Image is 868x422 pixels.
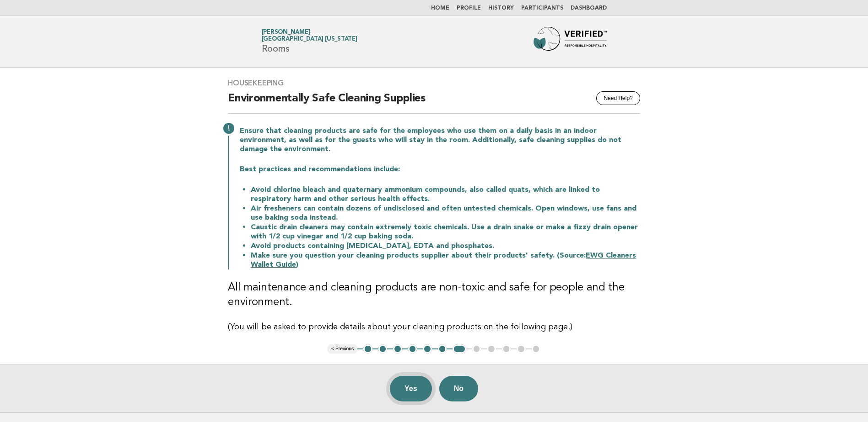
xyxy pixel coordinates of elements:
[457,5,481,11] a: Profile
[521,5,563,11] a: Participants
[393,344,402,353] button: 3
[363,344,372,353] button: 1
[408,344,417,353] button: 4
[251,241,640,251] li: Avoid products containing [MEDICAL_DATA], EDTA and phosphates.
[251,222,640,241] li: Caustic drain cleaners may contain extremely toxic chemicals. Use a drain snake or make a fizzy d...
[453,344,466,353] button: 7
[240,165,640,174] p: Best practices and recommendations include:
[378,344,388,353] button: 2
[438,344,447,353] button: 6
[571,5,607,11] a: Dashboard
[251,185,640,204] li: Avoid chlorine bleach and quaternary ammonium compounds, also called quats, which are linked to r...
[534,27,607,56] img: Forbes Travel Guide
[228,79,640,88] h3: Housekeeping
[262,37,357,42] span: [GEOGRAPHIC_DATA] [US_STATE]
[228,91,640,114] h2: Environmentally Safe Cleaning Supplies
[488,5,514,11] a: History
[262,30,357,53] h1: Rooms
[390,376,432,401] button: Yes
[228,321,640,333] p: (You will be asked to provide details about your cleaning products on the following page.)
[251,204,640,222] li: Air fresheners can contain dozens of undisclosed and often untested chemicals. Open windows, use ...
[240,127,640,154] p: Ensure that cleaning products are safe for the employees who use them on a daily basis in an indo...
[228,280,640,310] h3: All maintenance and cleaning products are non-toxic and safe for people and the environment.
[596,91,640,105] button: Need Help?
[328,344,357,353] button: < Previous
[439,376,478,401] button: No
[431,5,449,11] a: Home
[423,344,432,353] button: 5
[262,29,357,42] a: [PERSON_NAME][GEOGRAPHIC_DATA] [US_STATE]
[251,251,640,269] li: Make sure you question your cleaning products supplier about their products' safety. (Source: )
